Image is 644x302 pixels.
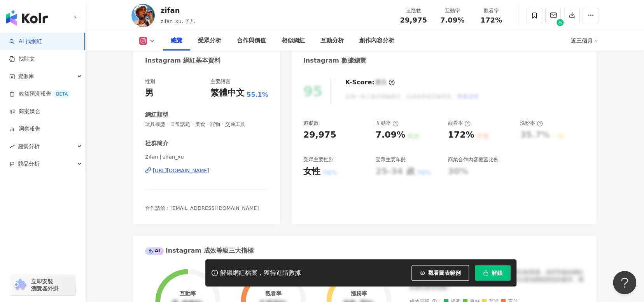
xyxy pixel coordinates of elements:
div: 7.09% [375,129,405,141]
div: 主要語言 [210,78,231,85]
span: zifan_xu, 子凡 [161,18,195,24]
div: 解鎖網紅檔案，獲得進階數據 [220,269,301,277]
div: 相似網紅 [282,36,305,45]
div: 互動分析 [320,36,344,45]
span: 觀看圖表範例 [428,270,461,276]
div: 觀看率 [265,290,282,297]
a: 找貼文 [9,55,35,63]
div: 網紅類型 [145,111,168,119]
span: 資源庫 [18,68,34,85]
div: 互動率 [375,120,398,127]
span: Zifan | zifan_xu [145,154,268,161]
span: rise [9,144,15,149]
div: 172% [448,129,474,141]
div: K-Score : [345,78,395,87]
span: 競品分析 [18,155,40,173]
div: 觀看率 [448,120,471,127]
span: 29,975 [400,16,427,24]
div: 合作與價值 [237,36,266,45]
div: 追蹤數 [303,120,318,127]
div: 漲粉率 [520,120,543,127]
div: 29,975 [303,129,336,141]
div: Instagram 成效等級三大指標 [145,246,253,255]
div: AI [145,247,164,255]
div: 總覽 [171,36,182,45]
a: [URL][DOMAIN_NAME] [145,167,268,174]
button: 解鎖 [475,265,511,281]
div: [URL][DOMAIN_NAME] [153,167,209,174]
span: 解鎖 [492,270,502,276]
div: Instagram 數據總覽 [303,56,366,65]
div: 繁體中文 [210,87,245,99]
div: 受眾主要年齡 [375,156,406,163]
div: 互動率 [180,290,196,297]
div: 女性 [303,166,320,178]
img: chrome extension [12,279,28,291]
span: 7.09% [440,16,464,24]
span: 趨勢分析 [18,138,40,155]
a: 效益預測報告BETA [9,90,71,98]
span: 玩具模型 · 日常話題 · 美食 · 寵物 · 交通工具 [145,121,268,128]
a: searchAI 找網紅 [9,38,42,45]
span: 立即安裝 瀏覽器外掛 [31,278,58,292]
div: 性別 [145,78,155,85]
span: 55.1% [247,91,268,99]
span: 172% [480,16,502,24]
div: 受眾分析 [198,36,221,45]
div: 社群簡介 [145,140,168,148]
img: KOL Avatar [131,4,155,27]
div: 創作內容分析 [359,36,394,45]
span: 合作請洽：[EMAIL_ADDRESS][DOMAIN_NAME] [145,205,259,211]
div: 受眾主要性別 [303,156,334,163]
div: 互動率 [437,7,467,15]
a: 洞察報告 [9,125,40,133]
div: 追蹤數 [399,7,428,15]
a: chrome extension立即安裝 瀏覽器外掛 [10,274,75,295]
img: logo [6,10,48,26]
div: 男 [145,87,154,99]
div: zifan [161,5,195,15]
div: 近三個月 [571,35,598,47]
div: 漲粉率 [351,290,367,297]
a: 商案媒合 [9,108,40,115]
div: 觀看率 [476,7,506,15]
div: Instagram 網紅基本資料 [145,56,220,65]
div: 商業合作內容覆蓋比例 [448,156,498,163]
button: 觀看圖表範例 [411,265,469,281]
